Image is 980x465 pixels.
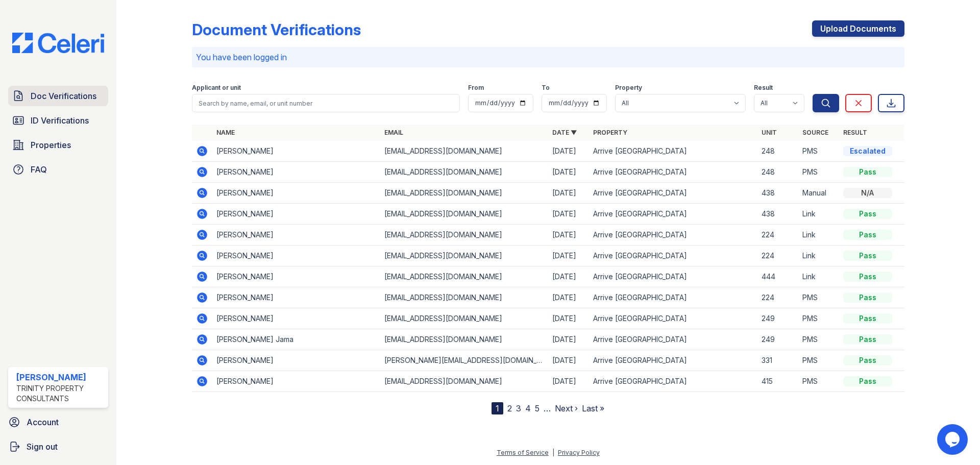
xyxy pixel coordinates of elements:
span: Account [27,416,59,428]
td: PMS [798,287,839,308]
label: Property [615,84,642,92]
div: [PERSON_NAME] [16,371,104,383]
td: Arrive [GEOGRAPHIC_DATA] [589,350,757,371]
td: [EMAIL_ADDRESS][DOMAIN_NAME] [380,162,548,183]
td: [EMAIL_ADDRESS][DOMAIN_NAME] [380,141,548,162]
a: Email [384,129,403,136]
div: Pass [843,292,892,303]
td: [PERSON_NAME] [212,204,380,225]
div: Pass [843,313,892,324]
label: Applicant or unit [192,84,241,92]
div: Pass [843,167,892,177]
a: Source [802,129,828,136]
label: Result [754,84,773,92]
td: 331 [757,350,798,371]
td: Link [798,225,839,246]
a: 3 [516,403,521,413]
td: Arrive [GEOGRAPHIC_DATA] [589,329,757,350]
a: Next › [555,403,578,413]
a: Property [593,129,627,136]
span: … [544,402,551,414]
td: [EMAIL_ADDRESS][DOMAIN_NAME] [380,266,548,287]
td: PMS [798,308,839,329]
td: 248 [757,162,798,183]
span: FAQ [31,163,47,176]
div: Document Verifications [192,20,361,39]
a: Privacy Policy [558,449,600,456]
td: [EMAIL_ADDRESS][DOMAIN_NAME] [380,371,548,392]
div: Pass [843,272,892,282]
td: [DATE] [548,183,589,204]
td: Arrive [GEOGRAPHIC_DATA] [589,287,757,308]
label: To [542,84,550,92]
a: Doc Verifications [8,86,108,106]
td: [EMAIL_ADDRESS][DOMAIN_NAME] [380,183,548,204]
td: [EMAIL_ADDRESS][DOMAIN_NAME] [380,225,548,246]
span: Properties [31,139,71,151]
td: [PERSON_NAME] [212,266,380,287]
td: PMS [798,350,839,371]
span: Doc Verifications [31,90,96,102]
div: | [552,449,554,456]
td: Arrive [GEOGRAPHIC_DATA] [589,204,757,225]
div: Trinity Property Consultants [16,383,104,404]
span: Sign out [27,440,58,453]
a: Properties [8,135,108,155]
td: Link [798,266,839,287]
td: [EMAIL_ADDRESS][DOMAIN_NAME] [380,246,548,266]
a: FAQ [8,159,108,180]
div: 1 [492,402,503,414]
td: Arrive [GEOGRAPHIC_DATA] [589,141,757,162]
a: Sign out [4,436,112,457]
td: [DATE] [548,204,589,225]
td: Arrive [GEOGRAPHIC_DATA] [589,246,757,266]
a: 2 [507,403,512,413]
a: Upload Documents [812,20,904,37]
div: Pass [843,230,892,240]
td: [PERSON_NAME] [212,246,380,266]
img: CE_Logo_Blue-a8612792a0a2168367f1c8372b55b34899dd931a85d93a1a3d3e32e68fde9ad4.png [4,33,112,53]
label: From [468,84,484,92]
td: [EMAIL_ADDRESS][DOMAIN_NAME] [380,204,548,225]
td: PMS [798,371,839,392]
td: [PERSON_NAME] [212,162,380,183]
td: [PERSON_NAME] [212,371,380,392]
td: Manual [798,183,839,204]
td: Arrive [GEOGRAPHIC_DATA] [589,162,757,183]
td: [DATE] [548,308,589,329]
a: Terms of Service [497,449,549,456]
td: [DATE] [548,287,589,308]
td: 415 [757,371,798,392]
td: [EMAIL_ADDRESS][DOMAIN_NAME] [380,329,548,350]
a: Last » [582,403,604,413]
td: [PERSON_NAME] [212,287,380,308]
td: [DATE] [548,225,589,246]
td: [DATE] [548,162,589,183]
div: Pass [843,334,892,345]
td: [DATE] [548,246,589,266]
td: [PERSON_NAME] [212,141,380,162]
div: Pass [843,251,892,261]
a: Account [4,412,112,432]
div: N/A [843,188,892,198]
td: 249 [757,308,798,329]
p: You have been logged in [196,51,900,63]
td: Arrive [GEOGRAPHIC_DATA] [589,266,757,287]
td: 438 [757,204,798,225]
td: [DATE] [548,266,589,287]
div: Pass [843,355,892,365]
a: 5 [535,403,540,413]
td: 444 [757,266,798,287]
td: 224 [757,246,798,266]
td: [EMAIL_ADDRESS][DOMAIN_NAME] [380,287,548,308]
a: 4 [525,403,531,413]
td: [PERSON_NAME] [212,350,380,371]
a: Date ▼ [552,129,577,136]
td: 438 [757,183,798,204]
td: [DATE] [548,371,589,392]
td: 224 [757,287,798,308]
td: [DATE] [548,329,589,350]
td: [PERSON_NAME] [212,183,380,204]
td: Arrive [GEOGRAPHIC_DATA] [589,183,757,204]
